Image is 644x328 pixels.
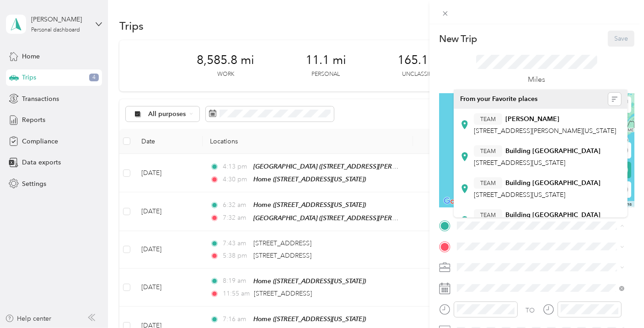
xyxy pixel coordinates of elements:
span: TEAM [480,179,496,187]
strong: [PERSON_NAME] [505,115,559,123]
span: TEAM [480,147,496,155]
span: [STREET_ADDRESS][PERSON_NAME][US_STATE] [474,127,616,135]
img: Google [441,196,472,207]
strong: Building [GEOGRAPHIC_DATA] [505,211,601,219]
iframe: Everlance-gr Chat Button Frame [593,277,644,328]
button: TEAM [474,113,502,125]
strong: Building [GEOGRAPHIC_DATA] [505,147,601,155]
span: TEAM [480,115,496,123]
p: New Trip [439,32,478,45]
span: From your Favorite places [460,95,537,103]
button: TEAM [474,209,502,221]
div: TO [526,306,535,315]
span: [STREET_ADDRESS][US_STATE] [474,159,565,167]
a: Open this area in Google Maps (opens a new window) [441,196,472,207]
strong: Building [GEOGRAPHIC_DATA] [505,179,601,187]
button: TEAM [474,145,502,157]
span: TEAM [480,211,496,219]
span: [STREET_ADDRESS][US_STATE] [474,191,565,199]
button: TEAM [474,177,502,189]
p: Miles [528,74,545,85]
